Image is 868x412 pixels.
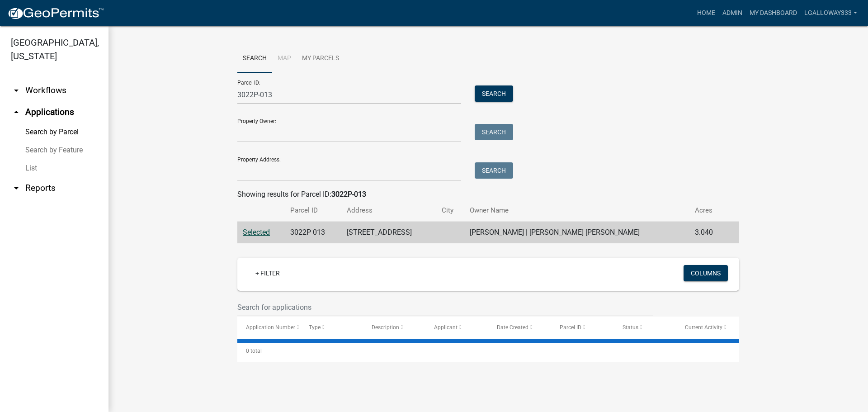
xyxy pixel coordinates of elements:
a: Search [237,44,272,73]
div: Showing results for Parcel ID: [237,189,739,200]
th: Acres [689,200,726,221]
th: Parcel ID [285,200,342,221]
datatable-header-cell: Parcel ID [551,317,614,338]
datatable-header-cell: Application Number [237,317,300,338]
td: 3022P 013 [285,222,342,244]
datatable-header-cell: Applicant [425,317,488,338]
a: Home [693,5,719,22]
a: My Parcels [297,44,344,73]
a: My Dashboard [746,5,801,22]
button: Columns [684,265,728,281]
a: lgalloway333 [801,5,861,22]
button: Search [475,124,513,140]
th: Owner Name [464,200,689,221]
td: [PERSON_NAME] | [PERSON_NAME] [PERSON_NAME] [464,222,689,244]
strong: 3022P-013 [331,190,366,199]
div: 0 total [237,340,739,362]
th: City [436,200,464,221]
a: + Filter [248,265,287,281]
button: Search [475,85,513,102]
i: arrow_drop_down [11,183,22,194]
span: Type [309,324,321,331]
td: 3.040 [689,222,726,244]
i: arrow_drop_up [11,107,22,118]
span: Application Number [246,324,295,331]
datatable-header-cell: Status [614,317,677,338]
span: Parcel ID [560,324,581,331]
datatable-header-cell: Type [300,317,363,338]
a: Admin [719,5,746,22]
th: Address [341,200,436,221]
button: Search [475,162,513,179]
datatable-header-cell: Description [363,317,426,338]
i: arrow_drop_down [11,85,22,96]
span: Applicant [434,324,458,331]
datatable-header-cell: Date Created [488,317,551,338]
span: Date Created [497,324,528,331]
td: [STREET_ADDRESS] [341,222,436,244]
a: Selected [243,228,270,237]
span: Status [623,324,638,331]
datatable-header-cell: Current Activity [676,317,739,338]
span: Current Activity [685,324,722,331]
span: Description [372,324,399,331]
input: Search for applications [237,298,653,317]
